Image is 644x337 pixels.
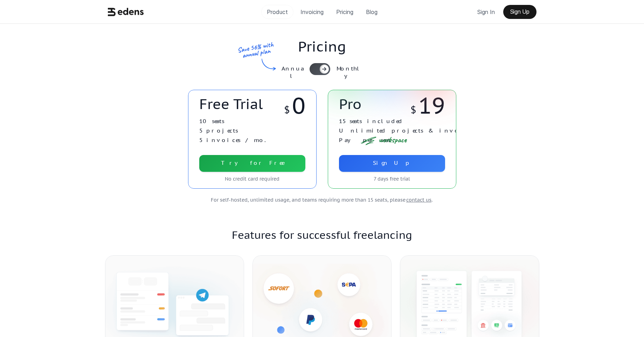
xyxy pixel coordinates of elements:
p: Pro [339,95,361,112]
p: No credit card required [199,176,305,182]
p: 7 days free trial [339,176,445,182]
span: contact us [406,197,431,203]
p: Annual [280,65,305,80]
p: Try for Free [221,160,284,166]
p: . [406,197,432,203]
p: Unlimited projects & invoices [339,127,473,134]
p: 5 projects [199,127,238,134]
p: 15 seats included [339,118,403,124]
p: Save 56% with annual plan [230,40,281,60]
a: Invoicing [295,5,329,19]
p: Sign Up [373,160,411,166]
p: $ [284,104,290,116]
a: Try for Free [199,155,305,172]
p: For self-hosted, unlimited usage, and teams requiring more than 15 seats, please [211,197,406,203]
p: 0 [292,95,305,116]
a: Sign Up [339,155,445,172]
p: Product [267,7,288,17]
a: Sign Up [503,5,536,19]
p: Pricing [336,7,353,17]
p: Pay per seat [339,137,390,143]
p: Blog [366,7,378,17]
p: Monthly [334,65,364,80]
a: Blog [360,5,383,19]
p: Sign In [477,7,495,17]
p: Free Trial [199,95,263,112]
p: 10 seats [199,118,224,124]
p: Features for successful freelancing [105,229,539,241]
a: Product [261,5,293,19]
p: Pricing [298,38,346,55]
p: Sign Up [510,8,529,15]
p: Invoicing [300,7,324,17]
a: Sign In [472,5,500,19]
p: workspace [379,137,407,143]
a: Pricing [331,5,359,19]
a: contact us. [406,197,434,203]
p: 5 invoices / mo. [199,137,266,143]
